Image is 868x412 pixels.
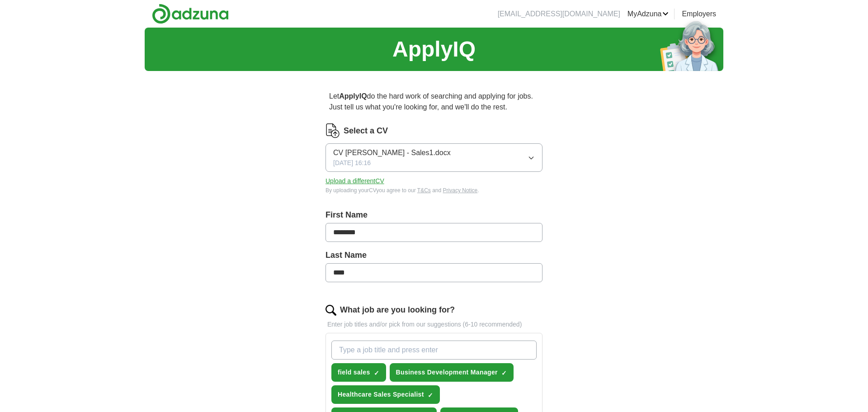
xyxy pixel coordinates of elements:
[325,186,542,194] div: By uploading your CV you agree to our and .
[333,158,371,168] span: [DATE] 16:16
[325,176,384,186] button: Upload a differentCV
[325,305,336,316] img: search.png
[498,9,620,19] li: [EMAIL_ADDRESS][DOMAIN_NAME]
[325,320,542,329] p: Enter job titles and/or pick from our suggestions (6-10 recommended)
[344,125,388,137] label: Select a CV
[428,392,433,399] span: ✓
[325,143,542,172] button: CV [PERSON_NAME] - Sales1.docx[DATE] 16:16
[338,390,424,399] span: Healthcare Sales Specialist
[152,4,229,24] img: Adzuna logo
[627,9,669,19] a: MyAdzuna
[331,363,386,382] button: field sales✓
[325,249,542,261] label: Last Name
[331,341,537,360] input: Type a job title and press enter
[374,369,379,377] span: ✓
[340,304,455,316] label: What job are you looking for?
[682,9,716,19] a: Employers
[338,368,370,377] span: field sales
[417,187,431,194] a: T&Cs
[325,123,340,138] img: CV Icon
[339,92,367,100] strong: ApplyIQ
[325,87,542,116] p: Let do the hard work of searching and applying for jobs. Just tell us what you're looking for, an...
[443,187,478,194] a: Privacy Notice
[396,368,498,377] span: Business Development Manager
[331,385,440,404] button: Healthcare Sales Specialist✓
[392,33,476,66] h1: ApplyIQ
[325,209,542,221] label: First Name
[390,363,514,382] button: Business Development Manager✓
[333,147,451,158] span: CV [PERSON_NAME] - Sales1.docx
[501,369,507,377] span: ✓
